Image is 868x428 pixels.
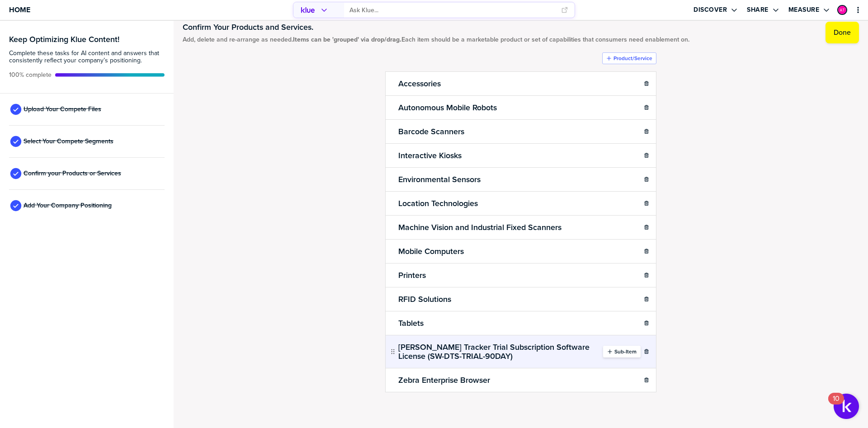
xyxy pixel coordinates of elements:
label: Product/Service [613,55,652,62]
h2: Barcode Scanners [396,125,466,138]
li: [PERSON_NAME] Tracker Trial Subscription Software License (SW-DTS-TRIAL-90DAY)Sub-Item [385,335,656,368]
h2: Environmental Sensors [396,173,482,186]
li: Accessories [385,71,656,96]
h2: Printers [396,269,428,282]
h2: Machine Vision and Industrial Fixed Scanners [396,221,563,234]
label: Done [834,28,851,37]
h2: Accessories [396,77,443,90]
span: Home [9,6,30,14]
li: RFID Solutions [385,287,656,311]
label: Sub-Item [614,348,637,355]
button: Sub-Item [603,346,641,357]
li: Barcode Scanners [385,119,656,144]
label: Discover [693,6,727,14]
h2: Zebra Enterprise Browser [396,374,492,386]
span: Confirm your Products or Services [24,170,121,177]
h1: Confirm Your Products and Services. [183,22,689,33]
a: Edit Profile [836,4,848,16]
h2: Mobile Computers [396,245,466,258]
li: Location Technologies [385,191,656,216]
strong: Items can be 'grouped' via drop/drag. [293,35,401,44]
span: Active [9,71,52,79]
li: Mobile Computers [385,239,656,263]
li: Environmental Sensors [385,167,656,192]
li: Interactive Kiosks [385,143,656,168]
li: Zebra Enterprise Browser [385,368,656,392]
span: Select Your Compete Segments [24,138,113,145]
span: Add Your Company Positioning [24,202,112,209]
h2: [PERSON_NAME] Tracker Trial Subscription Software License (SW-DTS-TRIAL-90DAY) [396,341,594,362]
span: Complete these tasks for AI content and answers that consistently reflect your company’s position... [9,50,165,64]
h2: Location Technologies [396,197,480,210]
button: Done [826,22,859,43]
input: Ask Klue... [349,3,556,18]
div: 10 [833,399,840,410]
h2: Tablets [396,317,425,329]
li: Printers [385,263,656,287]
li: Autonomous Mobile Robots [385,95,656,120]
button: Open Resource Center, 10 new notifications [834,394,859,419]
li: Machine Vision and Industrial Fixed Scanners [385,215,656,240]
label: Share [747,6,769,14]
h2: RFID Solutions [396,293,453,306]
h2: Autonomous Mobile Robots [396,101,499,114]
div: Andrew Todd [837,5,847,15]
span: Upload Your Compete Files [24,106,101,113]
li: Tablets [385,311,656,335]
img: bd49e27564eeabc6a71395d1f94549fd-sml.png [838,6,846,14]
span: Add, delete and re-arrange as needed. Each item should be a marketable product or set of capabili... [183,36,689,43]
h2: Interactive Kiosks [396,149,463,162]
button: Product/Service [602,52,656,64]
label: Measure [788,6,820,14]
h3: Keep Optimizing Klue Content! [9,35,165,43]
